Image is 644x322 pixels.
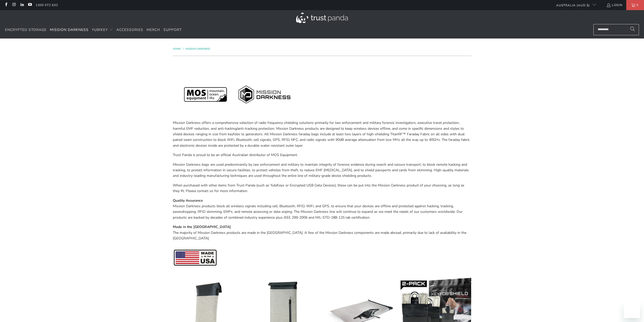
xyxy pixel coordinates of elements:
p: When purchased with other items from Trust Panda (such as YubiKeys or Encrypted USB Data Devices)... [173,183,471,194]
a: Support [163,24,182,36]
p: Mission Darkness bags are used predominantly by law enforcement and military to maintain integrit... [173,162,471,179]
strong: Quality Assurance [173,198,203,203]
span: Support [163,27,182,32]
a: Accessories [116,24,143,36]
p: The majority of Mission Darkness products are made in the [GEOGRAPHIC_DATA]. A few of the Mission... [173,224,471,241]
a: Trust Panda Australia on Facebook [4,3,8,7]
a: Home [173,47,181,51]
a: 1300 072 632 [36,2,58,8]
a: Trust Panda Australia on YouTube [28,3,32,7]
a: Merch [147,24,160,36]
p: Trust Panda is proud to be an official Australian distributor of MOS Equipment. [173,152,471,158]
strong: Made in the [GEOGRAPHIC_DATA] [173,224,231,229]
span: Mission Darkness [50,27,89,32]
iframe: Button to launch messaging window [624,302,640,318]
button: Search [626,24,639,35]
p: Mission Darkness products block all wireless signals including cell, Bluetooth, RFID, WiFi, and G... [173,198,471,221]
img: Trust Panda Australia [296,13,348,23]
summary: YubiKey [92,24,113,36]
span: radio signals with 90dB average attenuation from low MHz all the way up to 40GHz [306,137,440,142]
nav: Translation missing: en.navigation.header.main_nav [5,24,182,36]
span: Merch [147,27,160,32]
a: Mission Darkness [185,47,210,51]
a: Trust Panda Australia on Instagram [12,3,16,7]
a: Login [606,2,622,8]
span: Accessories [116,27,143,32]
a: Mission Darkness [50,24,89,36]
a: Trust Panda Australia on LinkedIn [20,3,24,7]
span: Encrypted Storage [5,27,47,32]
p: Mission Darkness offers a comprehensive selection of radio frequency shielding solutions primaril... [173,120,471,148]
a: Encrypted Storage [5,24,47,36]
span: Home [173,47,181,51]
input: Search... [593,24,639,35]
span: / [183,47,183,51]
span: YubiKey [92,27,108,32]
